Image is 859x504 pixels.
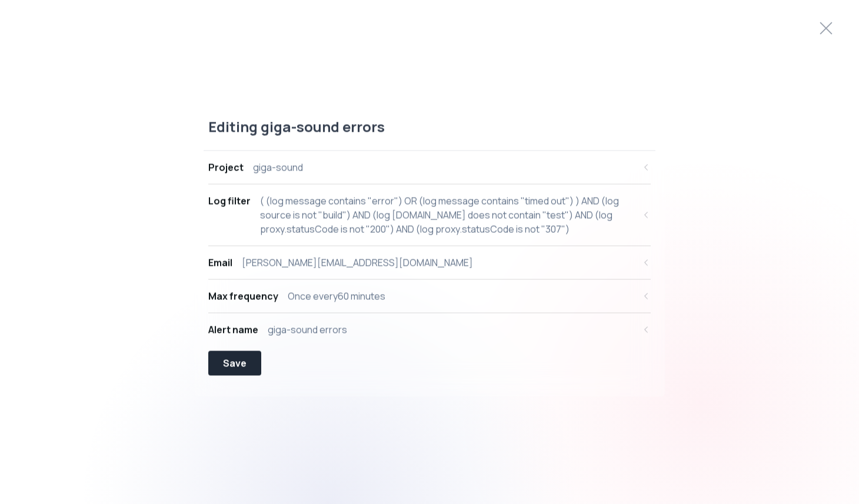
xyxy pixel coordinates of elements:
div: Save [223,356,247,370]
button: Save [208,351,261,375]
div: Once every 60 minutes [288,289,385,303]
div: ( (log message contains "error") OR (log message contains "timed out") ) AND (log source is not "... [260,193,634,236]
div: Editing giga-sound errors [204,117,655,151]
div: Project [208,160,244,174]
div: [PERSON_NAME][EMAIL_ADDRESS][DOMAIN_NAME] [242,255,473,269]
div: Email [208,255,232,269]
button: Log filter( (log message contains "error") OR (log message contains "timed out") ) AND (log sourc... [208,184,651,245]
button: Projectgiga-sound [208,151,651,183]
button: Alert namegiga-sound errors [208,313,651,346]
div: giga-sound [253,160,303,174]
div: Log filter [208,193,251,208]
div: giga-sound errors [268,322,347,336]
div: Alert name [208,322,258,336]
button: Email[PERSON_NAME][EMAIL_ADDRESS][DOMAIN_NAME] [208,246,651,279]
div: Max frequency [208,289,278,303]
button: Max frequencyOnce every60 minutes [208,279,651,312]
